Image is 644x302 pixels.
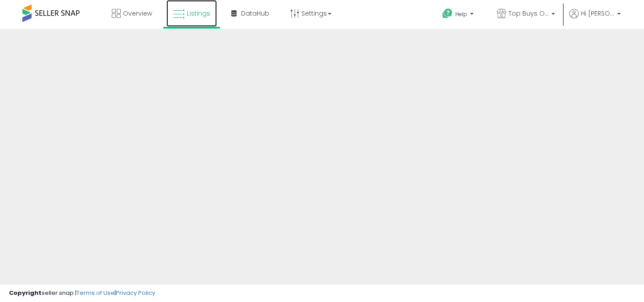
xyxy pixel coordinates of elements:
span: Help [455,10,467,18]
a: Terms of Use [76,289,114,297]
i: Get Help [442,8,453,19]
a: Privacy Policy [116,289,155,297]
span: Listings [187,9,210,18]
a: Help [435,1,483,29]
span: DataHub [241,9,269,18]
span: Top Buys Only! [508,9,549,18]
span: Overview [123,9,152,18]
a: Hi [PERSON_NAME] [569,9,621,29]
span: Hi [PERSON_NAME] [581,9,614,18]
div: seller snap | | [9,289,155,298]
strong: Copyright [9,289,42,297]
